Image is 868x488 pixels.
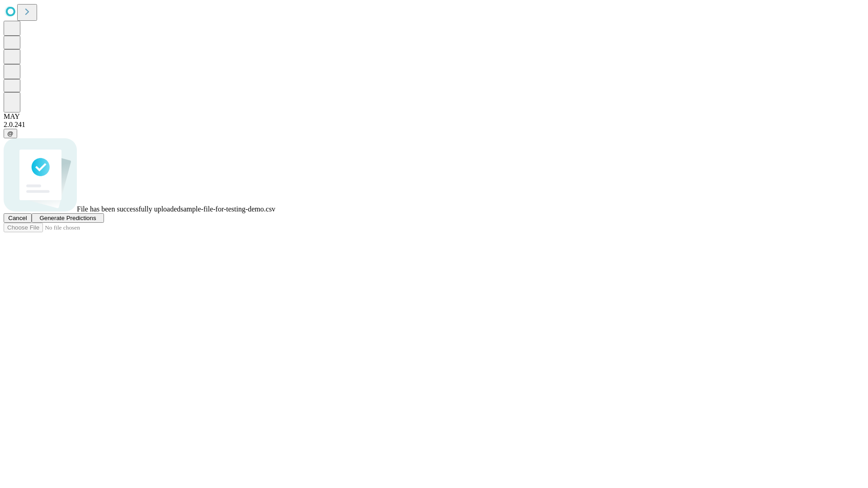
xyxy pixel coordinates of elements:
span: File has been successfully uploaded [77,205,180,213]
div: MAY [4,113,864,121]
button: @ [4,129,17,138]
div: 2.0.241 [4,121,864,129]
button: Cancel [4,213,32,223]
span: Cancel [8,215,27,221]
span: Generate Predictions [39,215,96,221]
span: sample-file-for-testing-demo.csv [180,205,275,213]
button: Generate Predictions [32,213,104,223]
span: @ [7,130,14,137]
